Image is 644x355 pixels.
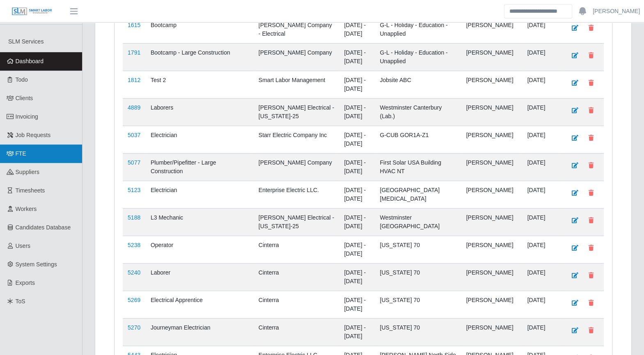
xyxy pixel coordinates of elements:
[11,7,53,16] img: SLM Logo
[461,291,522,318] td: [PERSON_NAME]
[128,22,140,28] a: 1615
[339,181,375,208] td: [DATE] - [DATE]
[522,16,561,43] td: [DATE]
[522,208,561,236] td: [DATE]
[254,153,339,181] td: [PERSON_NAME] Company
[16,132,51,138] span: Job Requests
[16,187,45,194] span: Timesheets
[522,263,561,291] td: [DATE]
[16,243,31,249] span: Users
[522,153,561,181] td: [DATE]
[254,71,339,98] td: Smart Labor Management
[254,208,339,236] td: [PERSON_NAME] Electrical - [US_STATE]-25
[522,126,561,153] td: [DATE]
[339,236,375,263] td: [DATE] - [DATE]
[461,263,522,291] td: [PERSON_NAME]
[16,279,35,286] span: Exports
[16,150,26,157] span: FTE
[339,263,375,291] td: [DATE] - [DATE]
[461,236,522,263] td: [PERSON_NAME]
[146,236,254,263] td: Operator
[16,95,33,101] span: Clients
[16,76,28,83] span: Todo
[16,224,71,231] span: Candidates Database
[375,263,461,291] td: [US_STATE] 70
[339,126,375,153] td: [DATE] - [DATE]
[339,291,375,318] td: [DATE] - [DATE]
[522,43,561,71] td: [DATE]
[375,98,461,126] td: Westminster Canterbury (Lab.)
[375,126,461,153] td: G-CUB GOR1A-Z1
[128,269,140,276] a: 5240
[254,98,339,126] td: [PERSON_NAME] Electrical - [US_STATE]-25
[504,4,572,18] input: Search
[522,181,561,208] td: [DATE]
[375,16,461,43] td: G-L - Holiday - Education - Unapplied
[375,71,461,98] td: Jobsite ABC
[146,71,254,98] td: Test 2
[128,132,140,138] a: 5037
[128,297,140,303] a: 5269
[16,206,37,212] span: Workers
[522,98,561,126] td: [DATE]
[461,153,522,181] td: [PERSON_NAME]
[254,291,339,318] td: Cinterra
[339,153,375,181] td: [DATE] - [DATE]
[146,126,254,153] td: Electrician
[16,298,25,305] span: ToS
[461,318,522,346] td: [PERSON_NAME]
[375,208,461,236] td: Westminster [GEOGRAPHIC_DATA]
[522,318,561,346] td: [DATE]
[146,291,254,318] td: Electrical Apprentice
[146,153,254,181] td: Plumber/Pipefitter - Large Construction
[461,16,522,43] td: [PERSON_NAME]
[375,291,461,318] td: [US_STATE] 70
[16,169,39,175] span: Suppliers
[146,181,254,208] td: Electrician
[146,43,254,71] td: Bootcamp - Large Construction
[146,208,254,236] td: L3 Mechanic
[461,43,522,71] td: [PERSON_NAME]
[522,291,561,318] td: [DATE]
[339,208,375,236] td: [DATE] - [DATE]
[254,126,339,153] td: Starr Electric Company Inc
[375,318,461,346] td: [US_STATE] 70
[375,43,461,71] td: G-L - Holiday - Education - Unapplied
[128,77,140,83] a: 1812
[128,242,140,248] a: 5238
[146,16,254,43] td: Bootcamp
[375,153,461,181] td: First Solar USA Building HVAC NT
[522,71,561,98] td: [DATE]
[16,113,38,120] span: Invoicing
[146,318,254,346] td: Journeyman Electrician
[254,263,339,291] td: Cinterra
[375,181,461,208] td: [GEOGRAPHIC_DATA][MEDICAL_DATA]
[339,71,375,98] td: [DATE] - [DATE]
[128,159,140,166] a: 5077
[461,126,522,153] td: [PERSON_NAME]
[339,43,375,71] td: [DATE] - [DATE]
[128,104,140,111] a: 4889
[254,16,339,43] td: [PERSON_NAME] Company - Electrical
[128,324,140,331] a: 5270
[146,263,254,291] td: Laborer
[375,236,461,263] td: [US_STATE] 70
[254,236,339,263] td: Cinterra
[339,16,375,43] td: [DATE] - [DATE]
[16,261,57,268] span: System Settings
[339,318,375,346] td: [DATE] - [DATE]
[461,181,522,208] td: [PERSON_NAME]
[461,71,522,98] td: [PERSON_NAME]
[16,58,44,64] span: Dashboard
[128,49,140,56] a: 1791
[254,43,339,71] td: [PERSON_NAME] Company
[461,208,522,236] td: [PERSON_NAME]
[522,236,561,263] td: [DATE]
[339,98,375,126] td: [DATE] - [DATE]
[128,187,140,193] a: 5123
[461,98,522,126] td: [PERSON_NAME]
[8,38,44,45] span: SLM Services
[254,181,339,208] td: Enterprise Electric LLC.
[254,318,339,346] td: Cinterra
[593,7,640,16] a: [PERSON_NAME]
